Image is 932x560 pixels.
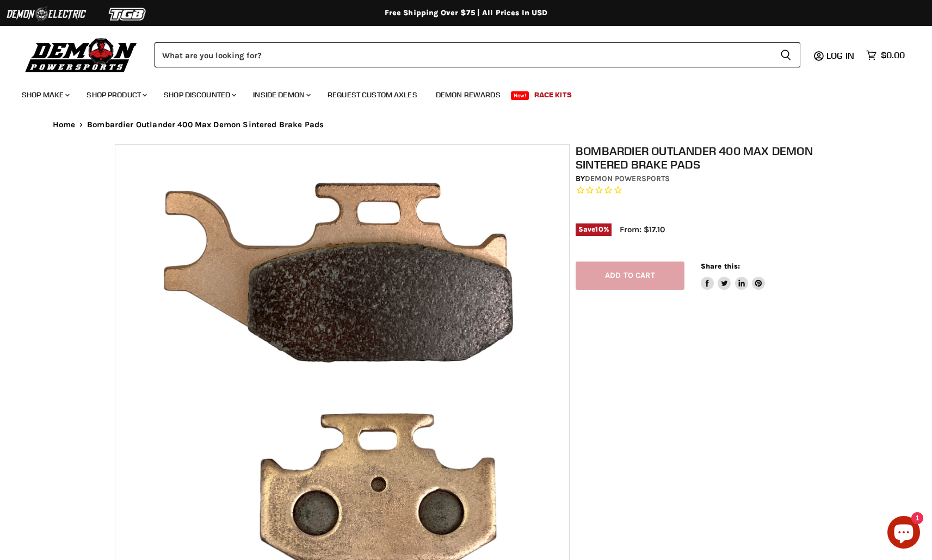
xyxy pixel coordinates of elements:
a: $0.00 [861,47,910,63]
div: by [576,173,824,185]
a: Shop Make [14,84,76,106]
img: Demon Electric Logo 2 [5,4,87,24]
button: Search [771,42,800,67]
span: New! [511,91,529,100]
a: Demon Powersports [585,174,670,183]
span: Log in [826,50,854,61]
span: Rated 0.0 out of 5 stars 0 reviews [576,185,824,196]
a: Request Custom Axles [319,84,425,106]
span: $0.00 [881,50,905,60]
img: Demon Powersports [22,35,141,74]
span: From: $17.10 [620,225,665,234]
a: Shop Discounted [156,84,243,106]
a: Inside Demon [245,84,317,106]
h1: Bombardier Outlander 400 Max Demon Sintered Brake Pads [576,144,824,171]
input: Search [155,42,771,67]
span: Share this: [701,262,740,270]
nav: Breadcrumbs [31,120,902,129]
aside: Share this: [701,262,766,290]
a: Demon Rewards [428,84,509,106]
a: Shop Product [78,84,153,106]
span: 10 [595,225,603,233]
span: Save % [576,223,612,235]
a: Home [53,120,76,129]
inbox-online-store-chat: Shopify online store chat [884,516,923,551]
a: Race Kits [526,84,580,106]
img: TGB Logo 2 [87,4,169,24]
ul: Main menu [14,79,902,106]
div: Free Shipping Over $75 | All Prices In USD [31,8,902,18]
span: Bombardier Outlander 400 Max Demon Sintered Brake Pads [87,120,324,129]
form: Product [155,42,800,67]
a: Log in [822,51,861,60]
